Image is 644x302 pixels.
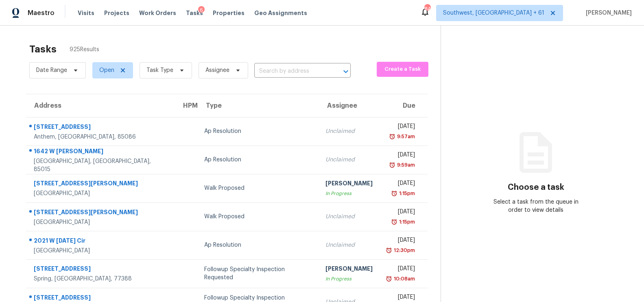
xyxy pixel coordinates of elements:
span: Southwest, [GEOGRAPHIC_DATA] + 61 [443,9,544,17]
th: Assignee [319,94,379,117]
th: Due [379,94,427,117]
span: [PERSON_NAME] [583,9,632,17]
span: Task Type [146,66,173,74]
div: 2021 W [DATE] Cir [34,237,168,247]
button: Create a Task [377,62,428,77]
img: Overdue Alarm Icon [386,275,392,283]
div: Select a task from the queue in order to view details [488,198,583,214]
span: Create a Task [381,65,424,74]
th: HPM [175,94,198,117]
div: Walk Proposed [204,184,312,192]
div: 12:30pm [392,246,415,254]
div: Ap Resolution [204,127,312,135]
div: Ap Resolution [204,156,312,164]
div: 1:15pm [397,189,415,198]
span: Tasks [186,10,203,16]
div: Anthem, [GEOGRAPHIC_DATA], 85086 [34,133,168,141]
div: 1642 W [PERSON_NAME] [34,147,168,157]
div: Unclaimed [325,156,373,164]
img: Overdue Alarm Icon [386,246,392,254]
div: [PERSON_NAME] [325,265,373,275]
th: Type [198,94,319,117]
div: [GEOGRAPHIC_DATA] [34,189,168,198]
span: Properties [213,9,245,17]
div: [DATE] [386,151,415,161]
h2: Tasks [29,45,57,53]
div: 9:59am [395,161,415,169]
img: Overdue Alarm Icon [389,133,395,141]
span: Geo Assignments [254,9,307,17]
div: 9:57am [395,133,415,141]
div: In Progress [325,189,373,198]
div: Unclaimed [325,213,373,221]
span: 925 Results [70,46,99,54]
span: Open [99,66,114,74]
div: [DATE] [386,236,415,246]
span: Work Orders [139,9,176,17]
img: Overdue Alarm Icon [391,218,397,226]
div: 1:15pm [397,218,415,226]
div: [DATE] [386,122,415,133]
div: [STREET_ADDRESS] [34,265,168,275]
div: Spring, [GEOGRAPHIC_DATA], 77388 [34,275,168,283]
div: [DATE] [386,265,415,275]
div: Followup Specialty Inspection Requested [204,265,312,282]
div: [GEOGRAPHIC_DATA], [GEOGRAPHIC_DATA], 85015 [34,157,168,174]
span: Projects [104,9,129,17]
button: Open [340,66,351,77]
div: [DATE] [386,208,415,218]
img: Overdue Alarm Icon [389,161,395,169]
div: [STREET_ADDRESS][PERSON_NAME] [34,179,168,189]
span: Date Range [36,66,67,74]
input: Search by address [254,65,328,78]
div: Unclaimed [325,241,373,249]
div: [PERSON_NAME] [325,179,373,189]
div: 6 [198,6,205,14]
span: Maestro [28,9,55,17]
div: [GEOGRAPHIC_DATA] [34,218,168,226]
div: Walk Proposed [204,213,312,221]
div: [STREET_ADDRESS][PERSON_NAME] [34,208,168,218]
div: [STREET_ADDRESS] [34,123,168,133]
div: Ap Resolution [204,241,312,249]
div: 10:08am [392,275,415,283]
div: In Progress [325,275,373,283]
span: Visits [78,9,94,17]
span: Assignee [205,66,229,74]
h3: Choose a task [508,183,564,191]
img: Overdue Alarm Icon [391,189,397,198]
th: Address [26,94,175,117]
div: [DATE] [386,179,415,189]
div: Unclaimed [325,127,373,135]
div: 842 [424,5,430,13]
div: [GEOGRAPHIC_DATA] [34,247,168,255]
